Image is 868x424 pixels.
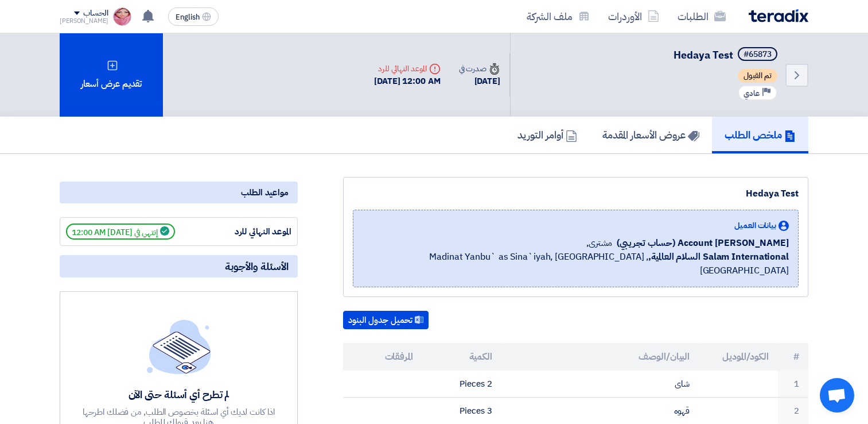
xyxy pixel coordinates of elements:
span: [PERSON_NAME] Account (حساب تجريبي) [617,236,789,250]
th: الكود/الموديل [699,343,778,371]
span: عادي [744,88,760,99]
a: أوامر التوريد [505,117,590,153]
span: الأسئلة والأجوبة [225,260,289,273]
button: تحميل جدول البنود [343,311,429,329]
h5: Hedaya Test [674,47,780,63]
div: تقديم عرض أسعار [60,33,163,117]
div: الحساب [83,9,108,18]
h5: ملخص الطلب [725,128,796,141]
a: ملخص الطلب [712,117,808,153]
b: Salam International السلام العالمية, [648,250,789,264]
div: الموعد النهائي للرد [374,63,441,75]
a: الأوردرات [599,3,668,30]
span: Madinat Yanbu` as Sina`iyah, [GEOGRAPHIC_DATA] ,[GEOGRAPHIC_DATA] [363,250,789,277]
a: ملف الشركة [517,3,599,30]
span: Hedaya Test [674,47,733,63]
th: المرفقات [343,343,422,371]
a: الطلبات [668,3,735,30]
h5: أوامر التوريد [517,128,577,141]
span: English [176,13,200,21]
div: مواعيد الطلب [60,182,298,203]
button: English [168,7,219,26]
div: لم تطرح أي أسئلة حتى الآن [81,388,277,401]
th: # [778,343,808,371]
img: empty_state_list.svg [147,319,211,373]
span: إنتهي في [DATE] 12:00 AM [66,223,175,240]
th: البيان/الوصف [501,343,699,371]
img: WhatsApp_Image__at_cbdf_1751464265789.jpg [113,7,131,26]
img: Teradix logo [749,9,808,22]
span: تم القبول [738,69,777,83]
div: الموعد النهائي للرد [205,225,291,238]
span: مشترى, [586,236,613,250]
div: Open chat [820,378,854,413]
span: بيانات العميل [734,219,776,232]
div: صدرت في [459,63,500,75]
div: Hedaya Test [353,187,799,201]
div: [PERSON_NAME] [60,18,108,24]
h5: عروض الأسعار المقدمة [602,128,699,141]
div: [DATE] [459,75,500,88]
a: عروض الأسعار المقدمة [590,117,712,153]
td: 2 Pieces [422,371,501,398]
div: [DATE] 12:00 AM [374,75,441,88]
div: #65873 [744,51,772,59]
td: 1 [778,371,808,398]
td: شاى [501,371,699,398]
th: الكمية [422,343,501,371]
